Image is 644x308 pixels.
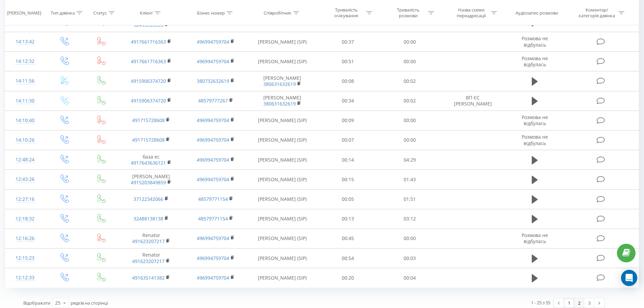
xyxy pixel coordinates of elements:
div: 14:12:32 [12,55,38,68]
td: [PERSON_NAME] (SIP) [248,111,317,130]
a: 496994759704 [197,39,229,45]
a: 4915906374720 [131,78,166,84]
td: 00:08 [317,71,379,91]
a: 491623207217 [132,258,165,264]
td: база ес [119,150,183,170]
div: Тип дзвінка [51,10,75,16]
a: 496994759704 [197,275,229,281]
td: [PERSON_NAME] (SIP) [248,52,317,71]
a: 37122342066 [134,196,163,202]
a: 4915906374720 [131,97,166,104]
a: 491715728608 [132,117,165,123]
a: 496994759704 [197,255,229,261]
td: [PERSON_NAME] [248,91,317,111]
td: 00:13 [317,209,379,229]
div: 12:18:32 [12,212,38,226]
td: 00:15 [317,170,379,189]
td: 00:51 [317,52,379,71]
div: Співробітник [264,10,291,16]
a: 491635141382 [132,275,165,281]
a: 380631632619 [263,81,296,87]
a: 4915203849859 [131,179,166,186]
td: 00:05 [317,189,379,209]
td: [PERSON_NAME] [248,71,317,91]
span: Розмова не відбулась [522,232,548,244]
a: 4917661716363 [131,39,166,45]
div: 12:27:16 [12,193,38,206]
div: Статус [93,10,107,16]
a: 3 [584,298,594,308]
div: 14:10:40 [12,114,38,127]
td: [PERSON_NAME] (SIP) [248,268,317,288]
div: Open Intercom Messenger [621,270,637,286]
td: 00:00 [379,130,441,150]
td: 00:00 [379,111,441,130]
a: 496994759704 [197,117,229,123]
td: Renator [119,248,183,268]
div: 12:43:26 [12,173,38,186]
div: 1 - 25 з 55 [531,299,550,306]
a: 2 [574,298,584,308]
td: 00:20 [317,268,379,288]
a: 1 [564,298,574,308]
td: 03:12 [379,209,441,229]
a: 32488138138 [134,215,163,222]
td: 04:29 [379,150,441,170]
a: 496994759704 [197,235,229,241]
span: Розмова не відбулась [522,35,548,48]
span: Розмова не відбулась [522,134,548,146]
td: [PERSON_NAME] (SIP) [248,229,317,248]
div: 14:11:56 [12,74,38,88]
a: 380631632619 [263,100,296,107]
a: 496994759704 [197,137,229,143]
td: [PERSON_NAME] (SIP) [248,150,317,170]
td: [PERSON_NAME] (SIP) [248,209,317,229]
td: 01:51 [379,189,441,209]
td: 00:02 [379,71,441,91]
a: 48579771154 [198,196,228,202]
a: 380732632619 [197,78,229,84]
div: 12:16:26 [12,232,38,245]
td: 00:37 [317,32,379,52]
a: 491623207217 [132,238,165,244]
div: [PERSON_NAME] [7,10,41,16]
a: 4917661716363 [131,58,166,65]
div: Бізнес номер [197,10,225,16]
a: 48579771154 [198,215,228,222]
span: Розмова не відбулась [522,55,548,68]
a: 4917643636121 [131,160,166,166]
div: 14:13:42 [12,35,38,48]
a: 496994759704 [197,157,229,163]
td: 00:09 [317,111,379,130]
a: 48579777267 [198,97,228,104]
td: 01:43 [379,170,441,189]
div: 25 [55,300,61,306]
td: Renator [119,229,183,248]
a: 496994759704 [197,176,229,183]
td: 00:34 [317,91,379,111]
div: Клієнт [140,10,153,16]
td: 00:00 [379,32,441,52]
td: 00:54 [317,248,379,268]
td: [PERSON_NAME] [119,170,183,189]
span: Розмова не відбулась [522,114,548,126]
td: 00:04 [379,268,441,288]
td: [PERSON_NAME] (SIP) [248,248,317,268]
div: Тривалість очікування [328,7,364,19]
a: 496994759704 [197,58,229,65]
td: 00:03 [379,248,441,268]
div: Коментар/категорія дзвінка [577,7,617,19]
td: 00:00 [379,229,441,248]
a: 491715728608 [132,137,165,143]
div: Назва схеми переадресації [453,7,489,19]
td: 00:02 [379,91,441,111]
span: рядків на сторінці [71,300,108,306]
span: Відображати [23,300,50,306]
div: 12:15:23 [12,252,38,265]
div: 14:11:30 [12,94,38,108]
td: 00:00 [379,52,441,71]
td: [PERSON_NAME] (SIP) [248,130,317,150]
div: 12:12:33 [12,271,38,284]
div: 12:48:24 [12,153,38,166]
td: [PERSON_NAME] (SIP) [248,32,317,52]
